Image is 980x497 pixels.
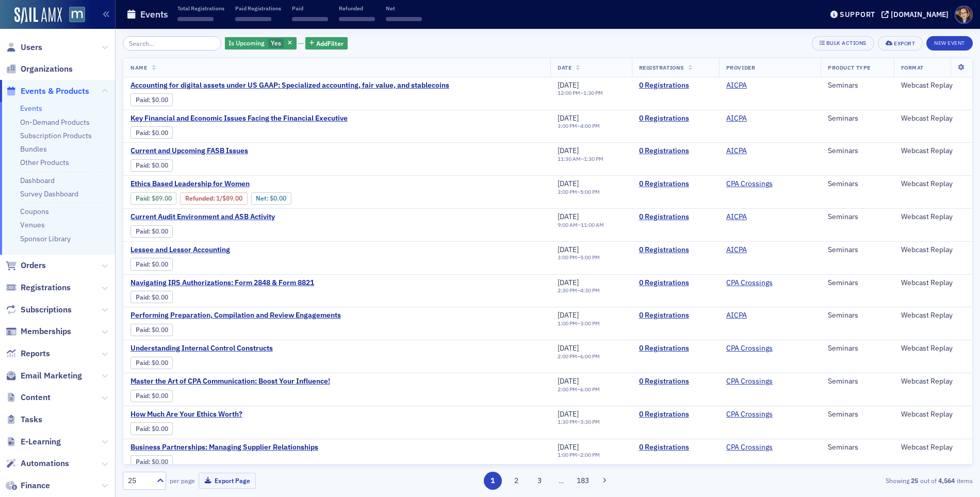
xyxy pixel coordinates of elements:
[271,39,281,47] span: Yes
[580,451,600,458] time: 2:00 PM
[305,37,348,50] button: AddFilter
[558,418,577,425] time: 1:30 PM
[558,221,578,228] time: 9:00 AM
[21,42,42,53] span: Users
[130,159,173,172] div: Paid: 0 - $0
[136,326,152,334] span: :
[639,179,712,189] a: 0 Registrations
[558,156,603,162] div: –
[136,359,152,367] span: :
[136,194,149,202] a: Paid
[136,425,149,433] a: Paid
[152,161,168,169] span: $0.00
[574,472,592,490] button: 183
[558,452,600,458] div: –
[130,324,173,336] div: Paid: 0 - $0
[21,304,72,316] span: Subscriptions
[6,86,89,97] a: Events & Products
[130,443,318,452] span: Business Partnerships: Managing Supplier Relationships
[170,476,195,485] label: per page
[828,212,886,222] div: Seminars
[199,473,256,489] button: Export Page
[726,311,791,320] span: AICPA
[136,227,152,235] span: :
[222,194,242,202] span: $89.00
[152,129,168,137] span: $0.00
[136,359,149,367] a: Paid
[152,293,168,301] span: $0.00
[558,386,600,393] div: –
[62,7,85,24] a: View Homepage
[558,122,577,129] time: 3:00 PM
[21,326,71,337] span: Memberships
[316,39,344,48] span: Add Filter
[130,225,173,238] div: Paid: 0 - $0
[639,81,712,90] a: 0 Registrations
[20,189,78,198] a: Survey Dashboard
[6,63,73,75] a: Organizations
[69,7,85,23] img: SailAMX
[639,64,684,71] span: Registrations
[926,38,973,47] a: New Event
[136,227,149,235] a: Paid
[937,476,957,485] strong: 4,564
[901,410,965,419] div: Webcast Replay
[828,377,886,386] div: Seminars
[136,129,152,137] span: :
[584,155,603,162] time: 1:30 PM
[185,194,216,202] span: :
[130,146,304,156] a: Current and Upcoming FASB Issues
[558,254,600,261] div: –
[558,254,577,261] time: 3:00 PM
[639,344,712,353] a: 0 Registrations
[726,377,773,386] a: CPA Crossings
[826,40,867,46] div: Bulk Actions
[152,227,168,235] span: $0.00
[726,344,791,353] span: CPA Crossings
[726,114,791,123] span: AICPA
[136,161,149,169] a: Paid
[136,260,149,268] a: Paid
[580,386,600,393] time: 6:00 PM
[20,131,92,140] a: Subscription Products
[6,370,82,382] a: Email Marketing
[152,392,168,400] span: $0.00
[955,6,973,24] span: Profile
[292,5,328,12] p: Paid
[130,212,304,222] a: Current Audit Environment and ASB Activity
[531,472,549,490] button: 3
[339,5,375,12] p: Refunded
[136,293,152,301] span: :
[136,129,149,137] a: Paid
[386,5,422,12] p: Net
[580,353,600,360] time: 6:00 PM
[130,278,314,288] a: Navigating IRS Authorizations: Form 2848 & Form 8821
[726,245,791,255] span: AICPA
[6,414,42,425] a: Tasks
[130,377,330,386] a: Master the Art of CPA Communication: Boost Your Influence!
[828,344,886,353] div: Seminars
[828,278,886,288] div: Seminars
[20,158,69,167] a: Other Products
[185,194,213,202] a: Refunded
[828,443,886,452] div: Seminars
[130,81,449,90] a: Accounting for digital assets under US GAAP: Specialized accounting, fair value, and stablecoins
[726,212,747,222] a: AICPA
[558,113,579,123] span: [DATE]
[21,392,51,403] span: Content
[901,278,965,288] div: Webcast Replay
[726,212,791,222] span: AICPA
[20,234,71,243] a: Sponsor Library
[901,245,965,255] div: Webcast Replay
[152,359,168,367] span: $0.00
[130,422,173,435] div: Paid: 0 - $0
[21,86,89,97] span: Events & Products
[130,114,348,123] a: Key Financial and Economic Issues Facing the Financial Executive
[6,392,51,403] a: Content
[558,353,600,360] div: –
[152,326,168,334] span: $0.00
[580,320,600,327] time: 3:00 PM
[558,245,579,254] span: [DATE]
[901,443,965,452] div: Webcast Replay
